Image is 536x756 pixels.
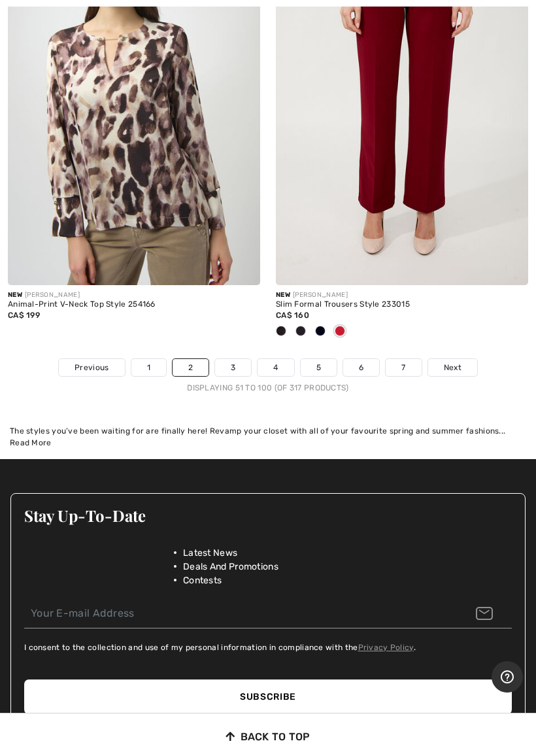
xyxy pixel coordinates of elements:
div: Black [271,321,291,343]
span: Read More [10,438,52,447]
button: Subscribe [24,679,512,714]
div: Slim Formal Trousers Style 233015 [276,300,528,309]
span: Previous [75,362,109,373]
span: New [276,291,290,299]
div: Charcoal [291,321,310,343]
input: Your E-mail Address [24,599,512,628]
div: Midnight [310,321,330,343]
span: Next [444,362,461,373]
a: 1 [131,359,166,376]
label: I consent to the collection and use of my personal information in compliance with the . [24,642,416,653]
a: 7 [386,359,421,376]
span: Deals And Promotions [183,560,278,574]
span: New [8,291,22,299]
a: Privacy Policy [358,643,414,652]
div: [PERSON_NAME] [276,290,528,300]
a: 4 [258,359,293,376]
a: 2 [173,359,209,376]
iframe: Opens a widget where you can find more information [492,661,523,694]
div: The styles you’ve been waiting for are finally here! Revamp your closet with all of your favourit... [10,425,526,437]
a: Next [428,359,477,376]
h3: Stay Up-To-Date [24,507,512,524]
div: Cabernet [330,321,350,343]
a: Previous [59,359,124,376]
a: 3 [215,359,251,376]
span: CA$ 199 [8,311,40,320]
span: Latest News [183,546,237,560]
span: Contests [183,574,222,587]
div: [PERSON_NAME] [8,290,260,300]
a: 6 [343,359,379,376]
div: Animal-Print V-Neck Top Style 254166 [8,300,260,309]
span: CA$ 160 [276,311,309,320]
a: 5 [301,359,337,376]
